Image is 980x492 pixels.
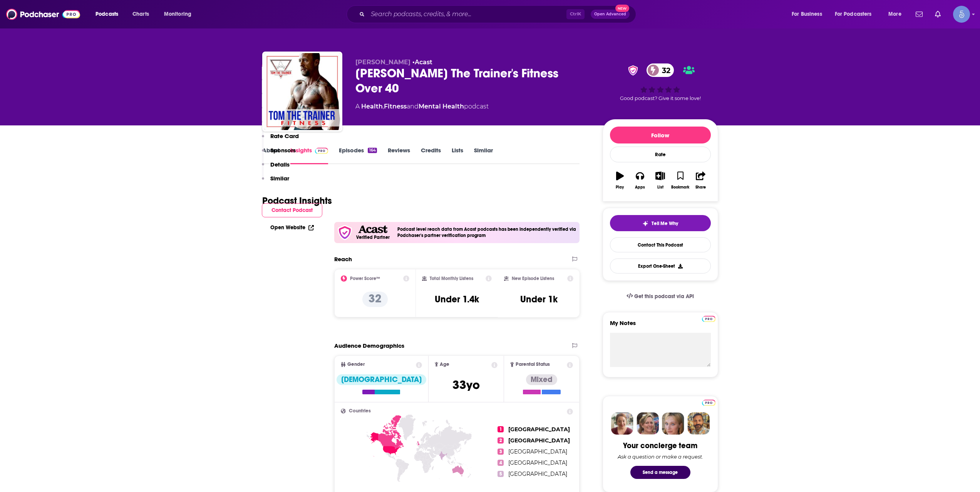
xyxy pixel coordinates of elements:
[270,161,290,168] p: Details
[350,276,380,281] h2: Power Score™
[603,58,718,106] div: verified Badge32Good podcast? Give it some love!
[508,448,567,455] a: [GEOGRAPHIC_DATA]
[337,225,352,240] img: verfied icon
[362,292,388,307] p: 32
[159,8,201,20] button: open menu
[702,400,715,406] img: Podchaser Pro
[262,147,296,161] button: Sponsors
[953,6,970,23] button: Show profile menu
[474,147,493,164] a: Similar
[620,287,700,306] a: Get this podcast via API
[687,412,710,435] img: Jon Profile
[913,8,926,21] a: Show notifications dropdown
[615,5,629,12] span: New
[591,10,630,19] button: Open AdvancedNew
[610,167,630,194] button: Play
[594,12,626,16] span: Open Advanced
[361,103,383,110] a: Health
[637,412,659,435] img: Barbara Profile
[262,161,290,175] button: Details
[652,220,678,227] span: Tell Me Why
[6,7,80,22] img: Podchaser - Follow, Share and Rate Podcasts
[932,8,944,21] a: Show notifications dropdown
[337,374,426,385] div: [DEMOGRAPHIC_DATA]
[610,319,711,333] label: My Notes
[526,374,557,385] div: Mixed
[690,167,710,194] button: Share
[349,409,371,414] span: Countries
[270,175,289,182] p: Similar
[384,103,407,110] a: Fitness
[620,95,701,101] span: Good podcast? Give it some love!
[132,9,149,20] span: Charts
[657,185,663,190] div: List
[953,6,970,23] img: User Profile
[642,220,648,227] img: tell me why sparkle
[407,103,419,110] span: and
[671,185,689,190] div: Bookmark
[90,8,128,20] button: open menu
[498,449,504,455] span: 3
[508,437,570,444] a: [GEOGRAPHIC_DATA]
[354,5,643,23] div: Search podcasts, credits, & more...
[654,63,674,77] span: 32
[566,9,585,19] span: Ctrl K
[702,315,715,322] a: Pro website
[419,103,464,110] a: Mental Health
[610,215,711,231] button: tell me why sparkleTell Me Why
[610,147,711,162] div: Rate
[337,374,426,394] a: [DEMOGRAPHIC_DATA]
[339,147,377,164] a: Episodes164
[512,276,554,281] h2: New Episode Listens
[634,293,694,300] span: Get this podcast via API
[647,63,674,77] a: 32
[523,374,561,394] a: Mixed
[508,459,567,466] a: [GEOGRAPHIC_DATA]
[270,224,314,231] a: Open Website
[618,454,703,460] div: Ask a question or make a request.
[630,466,690,479] button: Send a message
[616,185,624,190] div: Play
[516,362,550,367] span: Parental Status
[430,276,473,281] h2: Total Monthly Listens
[397,227,577,238] h4: Podcast level reach data from Acast podcasts has been independently verified via Podchaser's part...
[262,175,289,189] button: Similar
[270,147,296,154] p: Sponsors
[355,102,489,111] div: A podcast
[888,9,901,20] span: More
[610,237,711,252] a: Contact This Podcast
[452,382,480,391] a: 33yo
[164,9,191,20] span: Monitoring
[262,203,322,217] button: Contact Podcast
[356,235,390,240] h5: Verified Partner
[610,127,711,143] button: Follow
[435,294,479,305] h3: Under 1.4k
[127,8,154,20] a: Charts
[412,58,432,66] span: •
[95,9,118,20] span: Podcasts
[347,362,365,367] span: Gender
[520,294,558,305] h3: Under 1k
[368,8,566,20] input: Search podcasts, credits, & more...
[421,147,441,164] a: Credits
[452,377,480,392] span: 33 yo
[626,65,640,75] img: verified Badge
[334,342,404,349] h2: Audience Demographics
[383,103,384,110] span: ,
[835,9,872,20] span: For Podcasters
[702,316,715,322] img: Podchaser Pro
[334,255,352,263] h2: Reach
[368,148,377,153] div: 164
[792,9,822,20] span: For Business
[670,167,690,194] button: Bookmark
[498,437,504,444] span: 2
[610,259,711,274] button: Export One-Sheet
[702,399,715,406] a: Pro website
[630,167,650,194] button: Apps
[264,53,341,130] a: Tom The Trainer's Fitness Over 40
[355,58,410,66] span: [PERSON_NAME]
[883,8,911,20] button: open menu
[388,147,410,164] a: Reviews
[508,470,567,477] a: [GEOGRAPHIC_DATA]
